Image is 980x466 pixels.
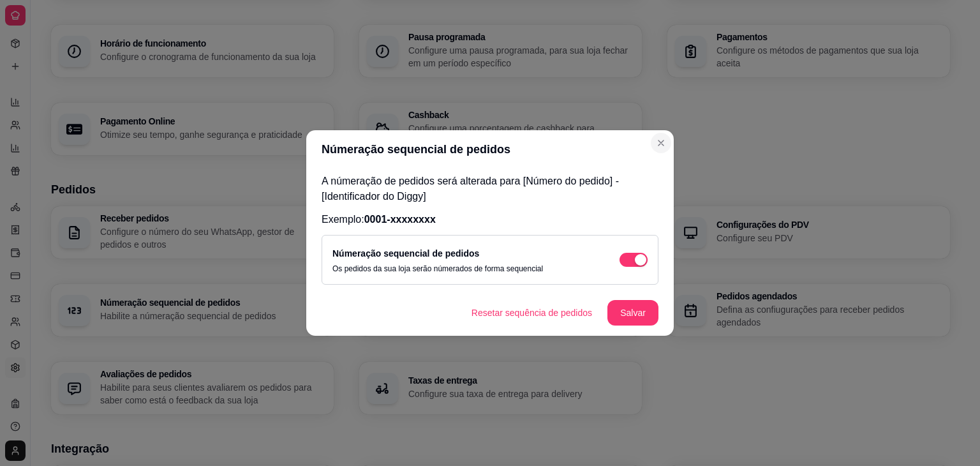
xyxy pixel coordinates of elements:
button: Salvar [607,300,658,326]
header: Númeração sequencial de pedidos [306,130,674,169]
label: Númeração sequencial de pedidos [332,248,479,259]
p: Exemplo: [322,212,658,227]
span: 0001-xxxxxxxx [364,214,436,225]
button: Close [651,133,671,153]
p: A númeração de pedidos será alterada para [Número do pedido] - [Identificador do Diggy] [322,174,658,204]
button: Resetar sequência de pedidos [461,300,602,326]
p: Os pedidos da sua loja serão númerados de forma sequencial [332,264,543,274]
